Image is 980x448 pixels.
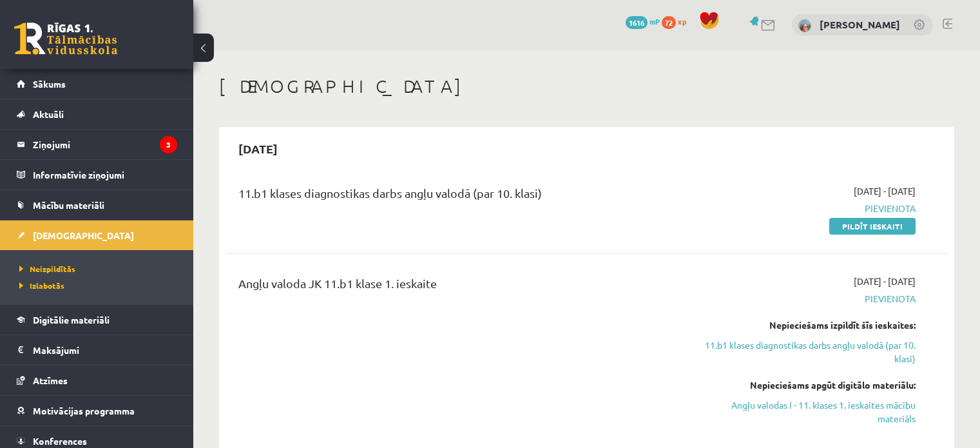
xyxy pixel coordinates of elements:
[854,184,916,198] span: [DATE] - [DATE]
[33,335,177,365] legend: Maksājumi
[829,218,916,235] a: Pildīt ieskaiti
[678,16,686,26] span: xp
[626,16,648,29] span: 1616
[33,78,66,90] span: Sākums
[649,16,660,26] span: mP
[662,16,676,29] span: 72
[17,396,177,425] a: Motivācijas programma
[226,133,291,164] h2: [DATE]
[17,220,177,250] a: [DEMOGRAPHIC_DATA]
[820,18,900,31] a: [PERSON_NAME]
[17,190,177,220] a: Mācību materiāli
[219,75,954,97] h1: [DEMOGRAPHIC_DATA]
[703,338,916,365] a: 11.b1 klases diagnostikas darbs angļu valodā (par 10. klasi)
[238,275,684,298] div: Angļu valoda JK 11.b1 klase 1. ieskaite
[703,378,916,392] div: Nepieciešams apgūt digitālo materiālu:
[17,365,177,395] a: Atzīmes
[33,130,177,159] legend: Ziņojumi
[33,435,87,447] span: Konferences
[17,305,177,335] a: Digitālie materiāli
[703,202,916,215] span: Pievienota
[19,280,180,291] a: Izlabotās
[19,280,64,291] span: Izlabotās
[33,314,110,326] span: Digitālie materiāli
[33,199,104,211] span: Mācību materiāli
[17,69,177,99] a: Sākums
[703,398,916,425] a: Angļu valodas I - 11. klases 1. ieskaites mācību materiāls
[19,263,180,275] a: Neizpildītās
[798,19,811,32] img: Ilze Behmane-Bergmane
[160,136,177,153] i: 3
[19,264,75,274] span: Neizpildītās
[626,16,660,26] a: 1616 mP
[17,130,177,159] a: Ziņojumi3
[33,375,68,386] span: Atzīmes
[33,160,177,190] legend: Informatīvie ziņojumi
[662,16,693,26] a: 72 xp
[17,160,177,190] a: Informatīvie ziņojumi
[17,99,177,129] a: Aktuāli
[33,108,64,120] span: Aktuāli
[33,405,135,416] span: Motivācijas programma
[17,335,177,365] a: Maksājumi
[33,229,134,241] span: [DEMOGRAPHIC_DATA]
[854,275,916,288] span: [DATE] - [DATE]
[703,318,916,332] div: Nepieciešams izpildīt šīs ieskaites:
[238,184,684,208] div: 11.b1 klases diagnostikas darbs angļu valodā (par 10. klasi)
[703,292,916,306] span: Pievienota
[14,23,117,55] a: Rīgas 1. Tālmācības vidusskola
